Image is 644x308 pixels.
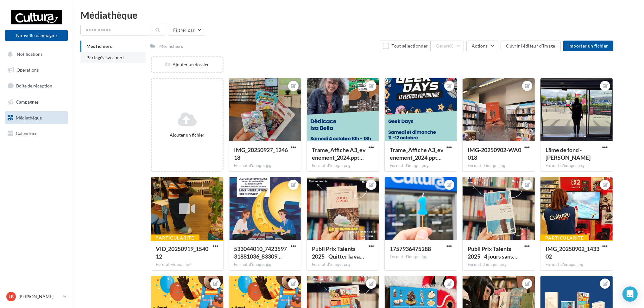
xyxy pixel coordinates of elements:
div: Ajouter un fichier [154,132,220,138]
a: Boîte de réception [4,79,69,93]
span: Opérations [16,67,39,73]
span: Notifications [17,51,42,57]
span: L'âme de fond - Julia Clavel [546,146,590,161]
div: Format d'image: jpg [390,254,452,260]
span: IMG_20250927_124618 [234,146,288,161]
a: Médiathèque [4,111,69,125]
span: Partagés avec moi [86,55,124,60]
button: Importer un fichier [563,41,613,51]
a: Calendrier [4,127,69,140]
span: Actions [472,43,488,48]
div: Particularité [151,234,199,241]
button: Nouvelle campagne [5,30,68,41]
div: Format video: mp4 [156,262,218,267]
button: Gérer(0) [431,41,464,51]
span: LB [9,293,14,300]
span: Mes fichiers [86,43,112,49]
span: Médiathèque [16,115,42,120]
span: Calendrier [16,131,37,136]
button: Filtrer par [168,25,205,35]
div: Format d'image: jpg [234,163,296,169]
a: Opérations [4,63,69,77]
button: Tout sélectionner [380,41,431,51]
div: Format d'image: jpg [234,262,296,267]
div: Format d'image: png [312,262,374,267]
button: Ouvrir l'éditeur d'image [501,41,560,51]
div: Particularité [540,234,589,241]
span: Importer un fichier [568,43,608,48]
div: Open Intercom Messenger [622,286,638,302]
div: Format d'image: jpg [468,163,530,169]
div: Médiathèque [80,10,636,20]
p: [PERSON_NAME] [18,293,60,300]
div: Format d'image: png [390,163,452,169]
div: Mes fichiers [160,43,183,49]
span: IMG_20250902_143302 [546,245,599,260]
div: Format d'image: jpg [546,262,608,267]
div: Ajouter un dossier [152,61,223,68]
span: 533044010_742359731881036_8330943721313222588_n [234,245,287,260]
span: Publi Prix Talents 2025 - Quitter la vallée [312,245,364,260]
div: Format d'image: png [546,163,608,169]
span: VID_20250919_154012 [156,245,209,260]
a: LB [PERSON_NAME] [5,291,68,303]
div: Format d'image: png [312,163,374,169]
span: 1757936475288 [390,245,431,252]
a: Campagnes [4,95,69,109]
div: Format d'image: png [468,262,530,267]
span: Publi Prix Talents 2025 - 4 jours sans ma mère [468,245,517,260]
span: Trame_Affiche A3_evenement_2024.pptx (32) [390,146,444,161]
span: IMG-20250902-WA0018 [468,146,521,161]
span: Boîte de réception [16,83,52,88]
button: Notifications [4,48,66,61]
span: Campagnes [16,99,39,105]
span: (0) [448,43,453,48]
span: Trame_Affiche A3_evenement_2024.pptx (34) [312,146,366,161]
button: Actions [466,41,498,51]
